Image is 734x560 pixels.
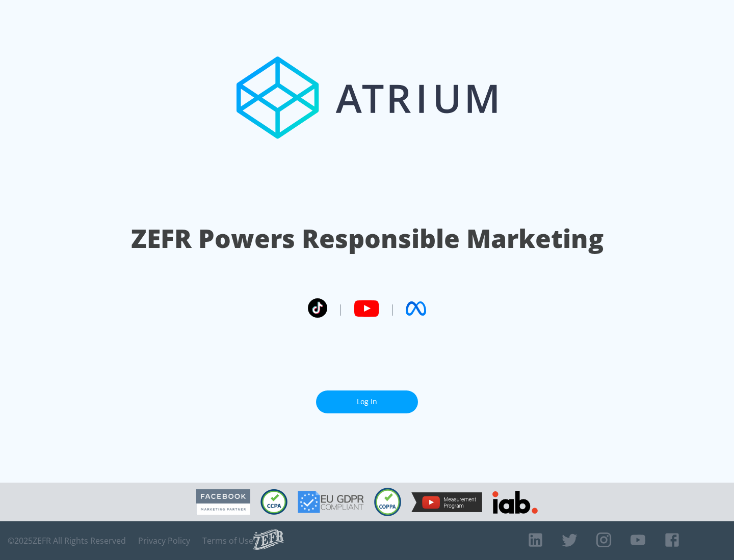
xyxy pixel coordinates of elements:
img: GDPR Compliant [298,491,364,513]
span: © 2025 ZEFR All Rights Reserved [8,536,126,546]
img: YouTube Measurement Program [411,492,482,512]
a: Log In [316,390,418,413]
span: | [337,301,344,316]
a: Terms of Use [202,536,253,546]
img: CCPA Compliant [260,489,287,515]
h1: ZEFR Powers Responsible Marketing [131,221,604,256]
img: COPPA Compliant [374,488,401,516]
img: Facebook Marketing Partner [196,489,250,515]
a: Privacy Policy [138,536,190,546]
img: IAB [492,491,538,514]
span: | [389,301,396,316]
